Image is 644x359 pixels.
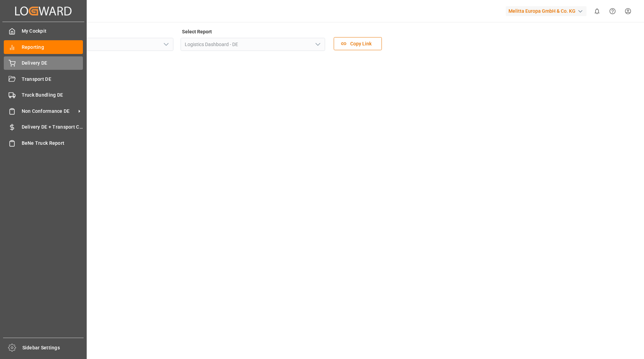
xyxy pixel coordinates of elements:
[22,140,83,147] span: BeNe Truck Report
[29,38,173,51] input: Type to search/select
[161,39,171,50] button: open menu
[4,40,83,54] a: Reporting
[506,6,587,16] div: Melitta Europa GmbH & Co. KG
[4,136,83,150] a: BeNe Truck Report
[22,91,83,99] span: Truck Bundling DE
[605,3,620,19] button: Help Center
[22,28,83,35] span: My Cockpit
[22,344,84,351] span: Sidebar Settings
[22,44,83,51] span: Reporting
[22,123,83,131] span: Delivery DE + Transport Cost
[334,37,382,50] button: Copy Link
[4,120,83,134] a: Delivery DE + Transport Cost
[4,24,83,38] a: My Cockpit
[22,59,83,67] span: Delivery DE
[181,38,325,51] input: Type to search/select
[22,76,83,83] span: Transport DE
[181,27,213,36] label: Select Report
[506,4,589,18] button: Melitta Europa GmbH & Co. KG
[4,72,83,86] a: Transport DE
[4,56,83,70] a: Delivery DE
[22,108,76,115] span: Non Conformance DE
[347,40,375,47] span: Copy Link
[4,88,83,102] a: Truck Bundling DE
[312,39,323,50] button: open menu
[589,3,605,19] button: show 0 new notifications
